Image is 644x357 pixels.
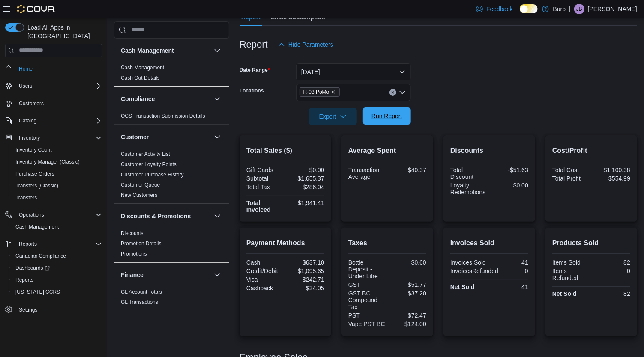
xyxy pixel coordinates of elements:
span: Hide Parameters [288,40,333,49]
div: $0.00 [491,182,528,189]
button: Compliance [212,94,222,104]
label: Date Range [240,67,270,74]
span: Operations [15,210,102,220]
div: $37.20 [389,290,426,297]
span: Canadian Compliance [15,253,66,259]
button: Discounts & Promotions [121,212,210,220]
span: Settings [15,304,102,315]
span: Dashboards [15,265,50,271]
div: Credit/Debit [246,268,284,274]
div: Total Profit [552,175,590,182]
span: Reports [12,275,102,285]
a: Cash Management [12,222,62,232]
button: Export [309,108,357,125]
a: Inventory Count [12,145,55,155]
span: Promotion Details [121,240,162,247]
a: Canadian Compliance [12,251,69,261]
h3: Report [240,39,268,50]
div: Cashback [246,285,284,292]
button: Operations [15,210,48,220]
div: 82 [593,259,630,266]
span: Customer Loyalty Points [121,161,177,168]
button: Canadian Compliance [9,250,105,262]
span: Reports [15,239,102,249]
span: Catalog [15,116,102,126]
span: Catalog [19,117,36,124]
h2: Taxes [348,238,426,248]
span: Promotions [121,250,147,257]
div: -$51.63 [491,167,528,173]
div: $1,095.65 [287,268,324,274]
h2: Invoices Sold [450,238,528,248]
span: Customer Activity List [121,151,170,158]
span: Purchase Orders [12,169,102,179]
span: Customer Queue [121,181,160,188]
button: Customer [212,132,222,142]
a: Reports [12,275,37,285]
div: Finance [114,287,229,311]
strong: Total Invoiced [246,199,271,213]
span: Cash Out Details [121,74,160,81]
span: Reports [15,277,33,283]
a: Promotions [121,251,147,257]
div: 0 [593,268,630,274]
div: Discounts & Promotions [114,228,229,262]
div: PST [348,312,386,319]
div: Total Cost [552,167,590,173]
span: Transfers [15,194,37,201]
div: Items Refunded [552,268,590,281]
a: New Customers [121,192,157,198]
div: $0.00 [287,167,324,173]
button: Users [15,81,36,91]
button: Remove R-03 PoMo from selection in this group [331,89,336,95]
a: Cash Out Details [121,75,160,81]
button: Customer [121,133,210,141]
span: Transfers (Classic) [12,181,102,191]
span: Customers [19,100,44,107]
a: Feedback [473,0,516,18]
div: 41 [491,283,528,290]
div: 41 [491,259,528,266]
span: [US_STATE] CCRS [15,289,60,295]
div: GST BC Compound Tax [348,290,386,310]
span: Washington CCRS [12,287,102,297]
input: Dark Mode [520,4,538,13]
div: $51.77 [389,281,426,288]
button: Run Report [363,107,411,125]
span: Transfers (Classic) [15,182,58,189]
span: Inventory Count [12,145,102,155]
span: Cash Management [15,223,59,230]
button: Reports [15,239,40,249]
label: Locations [240,87,264,94]
span: Export [314,108,352,125]
h3: Compliance [121,95,155,103]
h2: Products Sold [552,238,630,248]
div: Bottle Deposit - Under Litre [348,259,386,280]
span: New Customers [121,192,157,199]
button: Cash Management [9,221,105,233]
span: Cash Management [121,64,164,71]
a: Customer Queue [121,182,160,188]
div: Compliance [114,111,229,125]
span: Customers [15,98,102,109]
a: GL Transactions [121,299,158,305]
button: Clear input [389,89,396,96]
div: $637.10 [287,259,324,266]
span: Inventory Manager (Classic) [15,158,80,165]
span: GL Transactions [121,299,158,306]
a: GL Account Totals [121,289,162,295]
span: Transfers [12,193,102,203]
a: Cash Management [121,65,164,71]
a: Customer Purchase History [121,172,184,178]
span: Dashboards [12,263,102,273]
h3: Cash Management [121,46,174,55]
a: Purchase Orders [12,169,58,179]
p: Burb [553,4,566,14]
button: Purchase Orders [9,168,105,180]
button: Discounts & Promotions [212,211,222,221]
div: $34.05 [287,285,324,292]
div: $72.47 [389,312,426,319]
button: [DATE] [296,63,411,80]
div: $286.04 [287,184,324,190]
button: Reports [9,274,105,286]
